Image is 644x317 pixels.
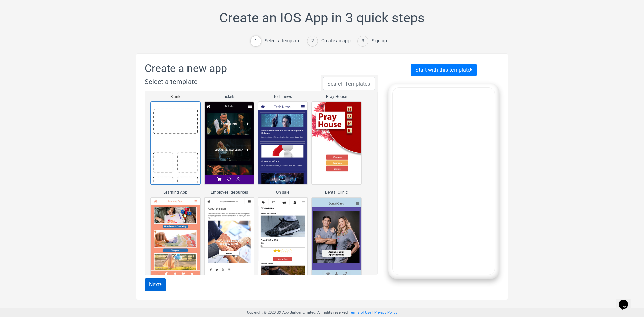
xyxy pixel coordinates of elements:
[145,77,378,86] h3: Select a template
[323,77,375,90] input: Search Templates
[151,94,200,100] span: Blank
[312,94,361,100] span: Pray House
[145,62,378,75] h2: Create a new app
[258,189,307,195] span: On sale
[265,37,300,44] div: Select a template
[616,290,637,310] iframe: chat widget
[312,189,361,195] span: Dental Clinic
[307,36,318,47] div: 2
[374,310,397,315] a: Privacy Policy
[205,94,254,100] span: Tickets
[258,94,307,100] span: Tech news
[349,310,371,315] a: Terms of Use
[321,37,351,44] div: Create an app
[357,36,368,47] div: 3
[205,189,254,195] span: Employee Resources
[151,189,200,195] span: Learning App
[136,10,508,33] h1: Create an IOS App in 3 quick steps
[372,37,387,44] div: Sign up
[250,36,261,47] div: 1
[411,64,477,76] button: Start with this template
[145,278,166,291] button: Next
